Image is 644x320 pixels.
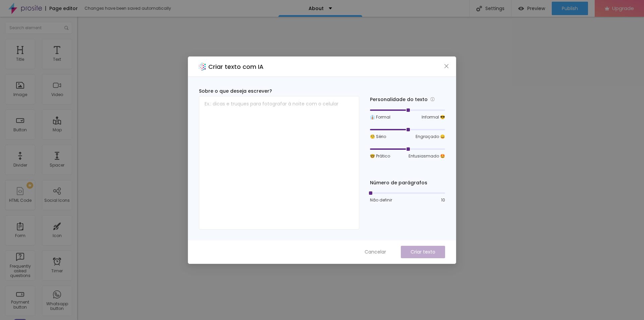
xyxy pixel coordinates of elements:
span: Não definir [370,197,392,203]
button: Cancelar [358,246,393,258]
img: Icone [64,26,68,30]
input: Search element [5,22,72,34]
div: HTML Code [9,198,32,203]
img: view-1.svg [518,6,524,11]
span: 👔 Formal [370,114,390,120]
button: Publish [552,2,588,15]
div: Social Icons [44,198,70,203]
span: Upgrade [612,5,634,11]
div: Personalidade do texto [370,96,445,103]
span: Publish [562,6,578,11]
div: Button [13,128,27,132]
span: 10 [441,197,445,203]
div: Form [15,233,25,238]
h2: Criar texto com IA [208,62,264,71]
div: Video [51,92,63,97]
div: Número de parágrafos [370,179,445,186]
div: Image [13,92,27,97]
div: Title [16,57,24,62]
span: 🤓 Prático [370,153,390,159]
div: Spacer [50,163,64,168]
span: close [444,63,449,69]
p: About [309,6,324,11]
button: Preview [512,2,552,15]
span: Preview [527,6,545,11]
div: Text [53,57,61,62]
div: Divider [13,163,27,168]
div: Map [53,128,62,132]
span: Engraçado 😄 [416,134,445,140]
span: 🧐 Sério [370,134,386,140]
div: Timer [51,269,63,273]
div: Frequently asked questions [7,264,33,278]
div: Whatsapp button [44,302,70,311]
div: Icon [53,233,62,238]
button: Close [443,62,450,70]
span: Informal 😎 [422,114,445,120]
iframe: Editor [77,17,644,320]
span: Entusiasmado 🤩 [409,153,445,159]
div: Sobre o que deseja escrever? [199,88,359,95]
div: Payment button [7,300,33,310]
button: Criar texto [401,246,445,258]
img: Icone [476,6,482,11]
span: Cancelar [365,248,386,256]
div: Changes have been saved automatically [85,6,171,10]
div: Page editor [45,6,78,11]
